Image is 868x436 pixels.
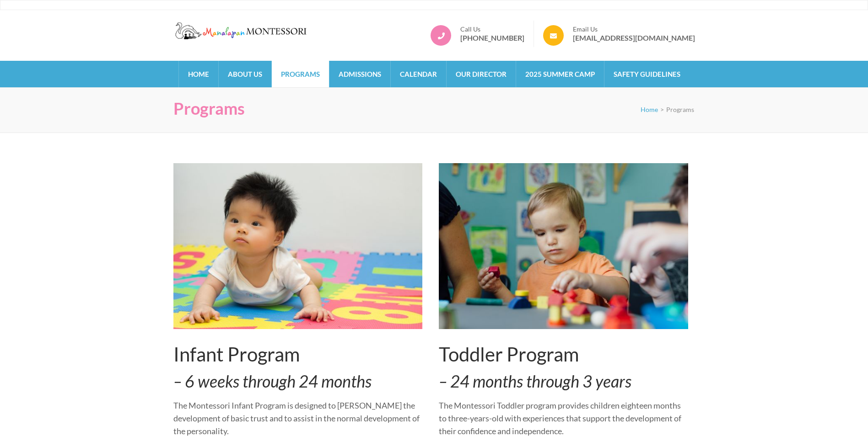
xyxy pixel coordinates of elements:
a: Home [179,61,218,87]
a: [EMAIL_ADDRESS][DOMAIN_NAME] [573,33,695,43]
span: Email Us [573,25,695,33]
span: Call Us [460,25,524,33]
a: Our Director [447,61,516,87]
a: Admissions [329,61,390,87]
h1: Programs [173,99,245,118]
a: Safety Guidelines [604,61,690,87]
em: – 6 weeks through 24 months [173,371,372,391]
a: Calendar [391,61,446,87]
a: Programs [272,61,329,87]
span: > [660,106,664,113]
a: Home [641,106,658,113]
h2: Toddler Program [439,343,688,366]
em: – 24 months through 3 years [439,371,631,391]
h2: Infant Program [173,343,423,366]
img: Manalapan Montessori – #1 Rated Child Day Care Center in Manalapan NJ [173,21,311,41]
a: About Us [219,61,271,87]
a: [PHONE_NUMBER] [460,33,524,43]
a: 2025 Summer Camp [516,61,604,87]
